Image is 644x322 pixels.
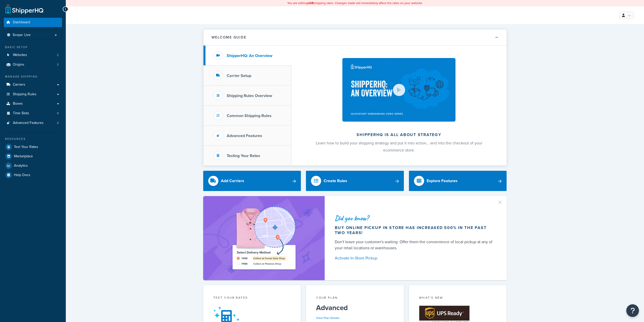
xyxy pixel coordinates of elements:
[13,63,24,67] span: Origins
[305,132,493,137] h2: ShipperHQ is all about strategy
[626,304,639,317] button: Open Resource Center
[13,111,29,116] span: Time Slots
[218,204,310,273] img: ad-shirt-map-b0359fc47e01cab431d101c4b569394f6a03f54285957d908178d52f29eb9668.png
[4,45,62,49] div: Basic Setup
[4,171,62,180] a: Help Docs
[13,92,36,97] span: Shipping Rules
[203,171,301,191] a: Add Carriers
[4,109,62,118] a: Time Slots0
[4,109,62,118] li: Time Slots
[4,50,62,60] a: Websites2
[227,93,272,98] h3: Shipping Rules Overview
[342,58,455,122] img: ShipperHQ is all about strategy
[13,33,31,37] span: Scope: Live
[4,142,62,151] a: Test Your Rates
[227,73,251,78] h3: Carrier Setup
[419,295,497,301] div: What's New
[4,74,62,79] div: Manage Shipping
[4,60,62,69] a: Origins3
[227,154,260,158] h3: Testing Your Rates
[4,90,62,99] a: Shipping Rules
[409,171,507,191] a: Explore Features
[4,80,62,89] a: Carriers
[308,1,314,5] b: LIVE
[57,53,59,57] span: 2
[13,20,30,25] span: Dashboard
[212,35,246,39] h2: Welcome Guide
[13,121,44,125] span: Advanced Features
[4,118,62,128] a: Advanced Features4
[4,99,62,108] a: Boxes
[4,118,62,128] li: Advanced Features
[57,121,59,125] span: 4
[221,177,244,184] div: Add Carriers
[335,225,495,235] div: Buy online pickup in store has increased 500% in the past two years!
[316,304,394,312] h5: Advanced
[14,145,38,149] span: Test Your Rates
[227,113,272,118] h3: Common Shipping Rules
[316,295,394,301] div: Your Plan
[316,316,340,320] a: View Plan Details
[227,53,272,58] h3: ShipperHQ: An Overview
[4,18,62,27] a: Dashboard
[13,83,25,87] span: Carriers
[4,137,62,141] div: Resources
[4,152,62,161] a: Marketplace
[427,177,458,184] div: Explore Features
[13,53,27,57] span: Websites
[14,154,33,159] span: Marketplace
[4,161,62,170] a: Analytics
[227,134,262,138] h3: Advanced Features
[14,164,28,168] span: Analytics
[14,173,30,177] span: Help Docs
[4,50,62,60] li: Websites
[324,177,347,184] div: Create Rules
[57,63,59,67] span: 3
[335,215,495,222] div: Did you know?
[57,111,59,116] span: 0
[13,102,23,106] span: Boxes
[335,255,495,262] a: Activate In-Store Pickup
[316,140,482,153] span: Learn how to build your shipping strategy and put it into action… and into the checkout of your e...
[213,295,291,301] div: Test your rates
[203,29,507,46] button: Welcome Guide
[4,60,62,69] li: Origins
[335,239,495,251] div: Don't leave your customer's waiting. Offer them the convenience of local pickup at any of your re...
[306,171,404,191] a: Create Rules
